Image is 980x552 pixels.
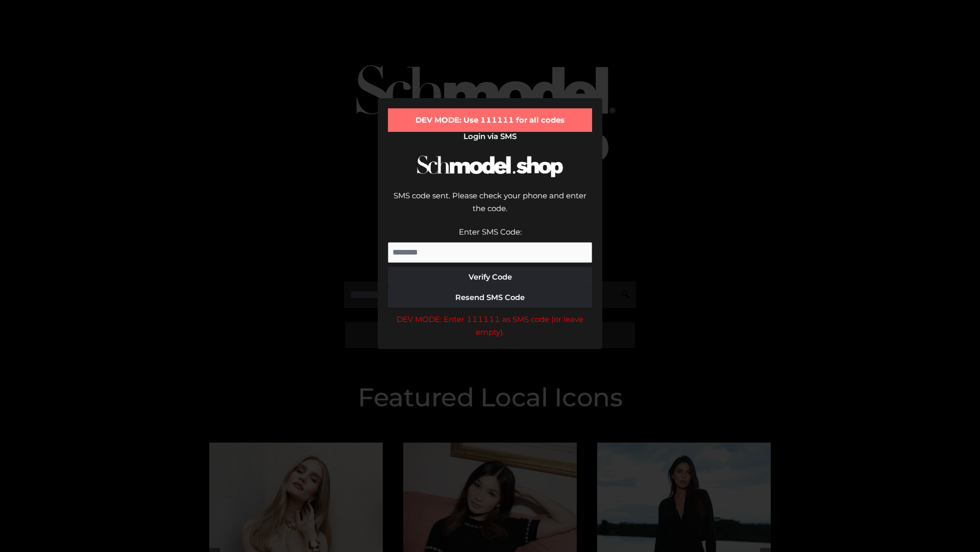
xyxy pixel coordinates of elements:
[388,267,592,287] button: Verify Code
[388,287,592,308] button: Resend SMS Code
[388,189,592,225] div: SMS code sent. Please check your phone and enter the code.
[388,132,592,141] h2: Login via SMS
[388,313,592,339] div: DEV MODE: Enter 111111 as SMS code (or leave empty).
[459,227,522,237] label: Enter SMS Code:
[413,146,567,187] img: Schmodel Logo
[388,108,592,132] div: DEV MODE: Use 111111 for all codes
